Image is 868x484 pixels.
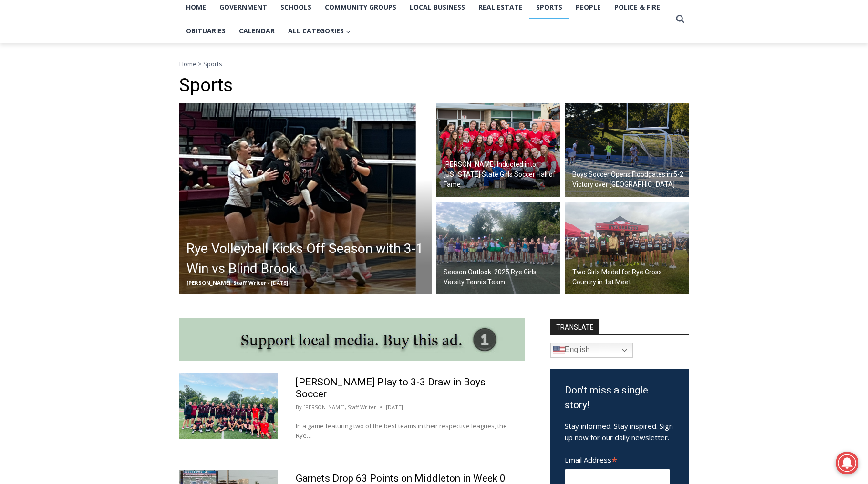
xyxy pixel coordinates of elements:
[550,319,599,334] strong: TRANSLATE
[436,202,560,295] img: (PHOTO: The Rye Girls Varsity Tennis team posing in their partnered costumes before our annual St...
[0,96,96,119] a: Open Tues. - Sun. [PHONE_NUMBER]
[281,19,357,43] button: Child menu of All Categories
[198,60,202,68] span: >
[565,202,689,295] img: (PHOTO: The Rye Varsity Cross Country team after their first meet on Saturday, September 6, 2025....
[550,343,633,358] a: English
[179,318,525,361] img: support local media, buy this ad
[572,267,687,287] h2: Two Girls Medal for Rye Cross Country in 1st Meet
[179,103,432,294] img: (PHOTO: The Rye Volleyball team huddles during the first set against Harrison on Thursday, Octobe...
[565,450,670,467] label: Email Address
[241,0,451,92] div: "I learned about the history of a place I’d honestly never considered even as a resident of [GEOG...
[444,267,558,287] h2: Season Outlook: 2025 Rye Girls Varsity Tennis Team
[179,75,689,97] h1: Sports
[203,60,222,68] span: Sports
[436,202,560,295] a: Season Outlook: 2025 Rye Girls Varsity Tennis Team
[386,403,403,412] time: [DATE]
[565,202,689,295] a: Two Girls Medal for Rye Cross Country in 1st Meet
[444,160,558,190] h2: [PERSON_NAME] Inducted into [US_STATE] State Girls Soccer Hall of Fame
[186,239,429,279] h2: Rye Volleyball Kicks Off Season with 3-1 Win vs Blind Brook
[186,279,266,286] span: [PERSON_NAME], Staff Writer
[249,95,442,116] span: Intern @ [DOMAIN_NAME]
[229,92,462,119] a: Intern @ [DOMAIN_NAME]
[268,279,269,286] span: -
[98,60,135,114] div: Located at [STREET_ADDRESS][PERSON_NAME]
[672,10,689,28] button: View Search Form
[565,420,674,443] p: Stay informed. Stay inspired. Sign up now for our daily newsletter.
[565,103,689,197] img: (PHOTO: Rye Boys Soccer's Connor Dehmer (#25) scored the game-winning goal to help the Garnets de...
[565,383,674,413] h3: Don't miss a single story!
[179,19,232,43] a: Obituaries
[572,170,687,190] h2: Boys Soccer Opens Floodgates in 5-2 Victory over [GEOGRAPHIC_DATA]
[303,403,376,411] a: [PERSON_NAME], Staff Writer
[436,103,560,197] a: [PERSON_NAME] Inducted into [US_STATE] State Girls Soccer Hall of Fame
[296,376,486,400] a: [PERSON_NAME] Play to 3-3 Draw in Boys Soccer
[565,103,689,197] a: Boys Soccer Opens Floodgates in 5-2 Victory over [GEOGRAPHIC_DATA]
[179,59,689,69] nav: Breadcrumbs
[271,279,288,286] span: [DATE]
[179,103,432,294] a: Rye Volleyball Kicks Off Season with 3-1 Win vs Blind Brook [PERSON_NAME], Staff Writer - [DATE]
[232,19,281,43] a: Calendar
[179,373,278,439] img: (PHOTO: The 2025 Rye Boys Varsity Soccer team. Contributed.)
[296,403,302,412] span: By
[179,60,196,68] a: Home
[436,103,560,197] img: (PHOTO: The 2025 Rye Girls Soccer Team surrounding Head Coach Rich Savage after his induction int...
[3,98,93,134] span: Open Tues. - Sun. [PHONE_NUMBER]
[296,421,507,441] p: In a game featuring two of the best teams in their respective leagues, the Rye…
[553,344,565,356] img: en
